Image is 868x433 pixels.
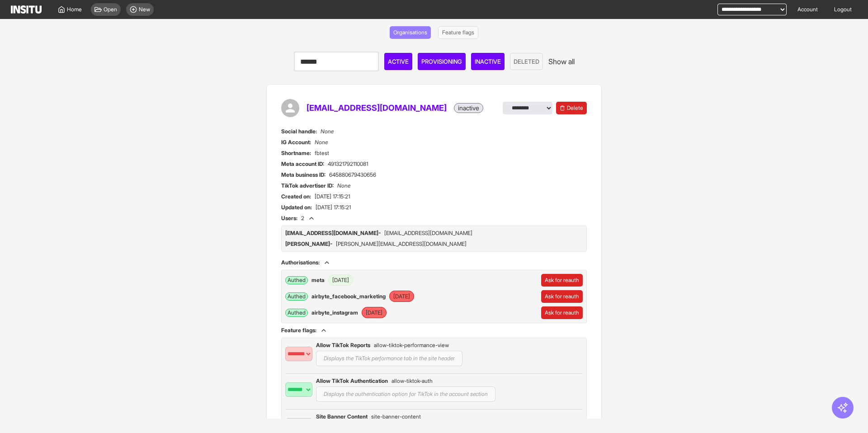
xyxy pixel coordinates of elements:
[329,171,376,179] span: 645880679430656
[281,193,311,200] span: Created on:
[454,103,483,113] div: inactive
[281,160,324,168] span: Meta account ID:
[315,193,350,200] span: [DATE] 17:15:21
[556,102,587,114] button: Delete
[311,309,358,316] div: airbyte_instagram
[321,128,334,135] span: None
[281,171,325,179] span: Meta business ID:
[285,292,308,301] div: Authed
[311,293,386,300] div: airbyte_facebook_marketing
[307,102,447,114] h1: [EMAIL_ADDRESS][DOMAIN_NAME]
[281,259,320,266] span: Authorisations:
[281,139,311,146] span: IG Account:
[311,277,325,284] div: meta
[285,377,583,402] div: Displays the authentication option for TikTok in the account section
[285,276,308,284] div: Authed
[336,240,467,248] div: [PERSON_NAME][EMAIL_ADDRESS][DOMAIN_NAME]
[315,150,329,157] span: fbtest
[510,53,543,71] button: Deleted
[316,386,495,402] div: Displays the authentication option for TikTok in the account section
[285,342,583,366] div: Displays the TikTok performance tab in the site header
[11,5,42,14] img: Logo
[389,293,480,300] div: 2024 Mar 15 12:47
[541,274,583,287] button: Ask for reauth
[281,327,316,334] span: Feature flags:
[281,182,334,189] span: TikTok advertiser ID:
[328,274,353,286] span: [DATE]
[316,204,351,211] span: [DATE] 17:15:21
[362,309,452,316] div: 2025 May 12 16:13
[316,377,388,385] span: Allow TikTok Authentication
[471,53,505,71] button: Inactive
[281,204,312,211] span: Updated on:
[362,307,387,318] span: [DATE]
[67,6,82,13] span: Home
[281,150,311,157] span: Shortname:
[285,240,332,248] div: [PERSON_NAME] -
[384,230,472,237] div: [EMAIL_ADDRESS][DOMAIN_NAME]
[104,6,117,13] span: Open
[371,413,421,420] span: site-banner-content
[316,342,370,349] span: Allow TikTok Reports
[541,306,583,319] button: Ask for reauth
[374,342,449,349] span: allow-tiktok-performance-view
[139,6,150,13] span: New
[285,230,381,237] div: [EMAIL_ADDRESS][DOMAIN_NAME] -
[541,290,583,303] button: Ask for reauth
[328,277,419,284] div: 2025 Sep 02 20:37
[384,53,412,71] button: Active
[281,215,297,222] span: Users:
[392,377,433,385] span: allow-tiktok-auth
[548,56,575,67] button: Show all
[316,413,368,420] span: Site Banner Content
[315,139,328,146] span: None
[389,291,414,302] span: [DATE]
[438,26,478,39] button: Feature flags
[328,160,368,168] span: 491321792110081
[418,53,466,71] button: Provisioning
[390,26,431,39] button: Organisations
[301,215,304,222] span: 2
[285,309,308,317] div: Authed
[316,351,462,366] div: Displays the TikTok performance tab in the site header
[281,128,317,135] span: Social handle:
[337,182,350,189] span: None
